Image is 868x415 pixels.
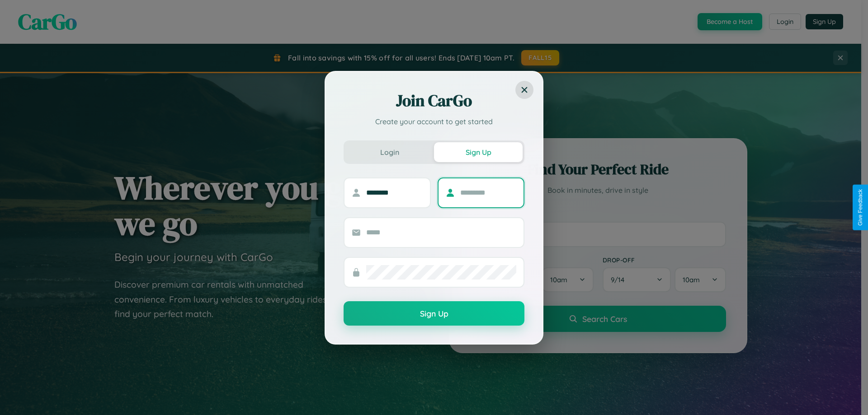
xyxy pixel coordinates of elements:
[434,142,523,162] button: Sign Up
[344,116,524,127] p: Create your account to get started
[344,90,524,112] h2: Join CarGo
[344,301,524,326] button: Sign Up
[345,142,434,162] button: Login
[857,189,863,226] div: Give Feedback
